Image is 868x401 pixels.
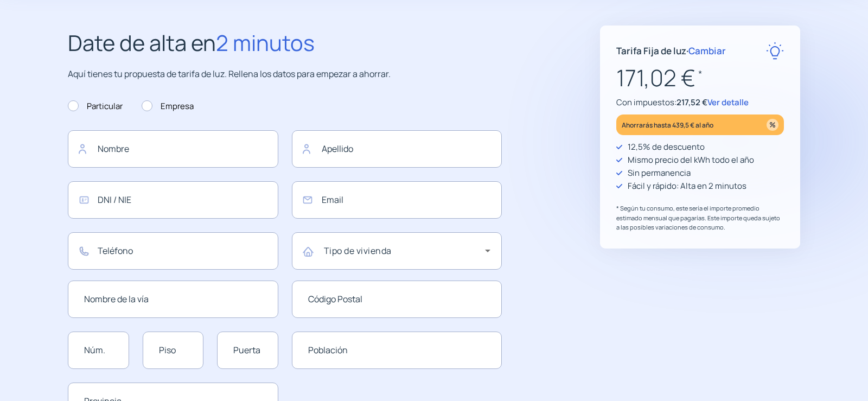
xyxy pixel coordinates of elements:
p: Mismo precio del kWh todo el año [628,154,754,167]
h2: Date de alta en [68,26,502,60]
span: Cambiar [688,44,726,57]
span: Ver detalle [707,97,749,108]
label: Empresa [142,100,194,113]
span: 2 minutos [216,28,315,58]
label: Particular [68,100,123,113]
p: 12,5% de descuento [628,141,705,154]
p: Tarifa Fija de luz · [616,43,726,58]
p: Sin permanencia [628,167,691,180]
p: Aquí tienes tu propuesta de tarifa de luz. Rellena los datos para empezar a ahorrar. [68,67,502,81]
img: percentage_icon.svg [767,119,778,131]
p: Fácil y rápido: Alta en 2 minutos [628,180,746,193]
p: Ahorrarás hasta 439,5 € al año [622,119,713,131]
p: Con impuestos: [616,96,784,109]
span: 217,52 € [676,97,707,108]
p: 171,02 € [616,60,784,96]
img: rate-E.svg [766,42,784,60]
p: * Según tu consumo, este sería el importe promedio estimado mensual que pagarías. Este importe qu... [616,203,784,232]
mat-label: Tipo de vivienda [324,245,392,257]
